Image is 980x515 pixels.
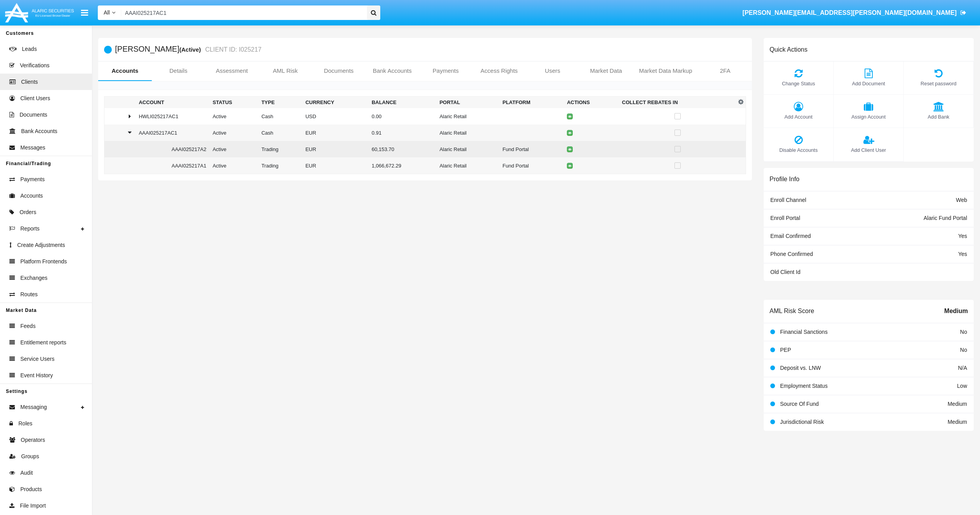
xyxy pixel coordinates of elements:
td: Cash [258,108,302,124]
td: Active [209,108,258,124]
span: Client Users [20,94,50,103]
span: Email Confirmed [770,233,811,239]
span: Source Of Fund [780,401,819,407]
td: Trading [258,141,302,157]
td: 60,153.70 [369,141,436,157]
a: All [98,9,121,17]
td: Cash [258,124,302,141]
span: Products [20,485,42,493]
span: Operators [21,436,45,444]
span: Assign Account [838,113,899,121]
a: Market Data [579,61,633,80]
span: Event History [20,371,53,380]
span: Yes [958,251,967,257]
td: Alaric Retail [436,157,499,174]
td: HWLI025217AC1 [136,108,210,124]
span: Routes [20,290,38,299]
th: Collect Rebates In [619,97,736,108]
div: (Active) [179,45,203,54]
span: Roles [18,420,32,428]
a: Bank Accounts [365,61,419,80]
span: PEP [780,347,791,353]
td: AAAI025217A2 [136,141,210,157]
td: AAAI025217A1 [136,157,210,174]
th: Type [258,97,302,108]
span: Add Bank [908,113,969,121]
td: EUR [302,157,369,174]
span: Medium [948,401,967,407]
td: USD [302,108,369,124]
span: Change Status [768,80,829,87]
span: Entitlement reports [20,339,67,347]
span: [PERSON_NAME][EMAIL_ADDRESS][PERSON_NAME][DOMAIN_NAME] [743,9,957,16]
th: Actions [564,97,619,108]
span: Orders [20,208,36,216]
span: Bank Accounts [21,127,58,135]
span: Service Users [20,355,54,363]
small: CLIENT ID: I025217 [203,47,262,53]
th: Balance [369,97,436,108]
a: Market Data Markup [633,61,698,80]
span: Employment Status [780,383,827,389]
span: Accounts [20,192,43,200]
a: Accounts [98,61,152,80]
span: Jurisdictional Risk [780,419,824,425]
span: Disable Accounts [768,146,829,154]
span: Messaging [20,403,47,411]
td: 0.00 [369,108,436,124]
span: All [104,9,110,16]
span: Reset password [908,80,969,87]
span: Alaric Fund Portal [924,215,967,221]
td: EUR [302,124,369,141]
td: AAAI025217AC1 [136,124,210,141]
span: Medium [948,419,967,425]
span: Create Adjustments [17,241,65,249]
span: Add Client User [838,146,899,154]
a: Users [526,61,579,80]
span: Clients [21,78,38,86]
th: Platform [499,97,564,108]
a: [PERSON_NAME][EMAIL_ADDRESS][PERSON_NAME][DOMAIN_NAME] [739,2,970,24]
a: Payments [419,61,473,80]
span: File Import [20,502,46,510]
span: Leads [22,45,37,53]
a: AML Risk [259,61,312,80]
span: N/A [958,365,967,371]
span: Payments [20,175,45,184]
span: Phone Confirmed [770,251,813,257]
span: Deposit vs. LNW [780,365,821,371]
span: Audit [20,469,33,477]
span: Groups [21,452,39,461]
span: Old Client Id [770,269,800,275]
h5: [PERSON_NAME] [115,45,261,54]
th: Status [209,97,258,108]
td: Active [209,124,258,141]
span: Platform Frontends [20,257,67,266]
td: Trading [258,157,302,174]
a: Assessment [205,61,259,80]
td: EUR [302,141,369,157]
span: Reports [20,225,40,233]
td: Fund Portal [499,141,564,157]
h6: Quick Actions [770,46,807,53]
a: 2FA [698,61,752,80]
span: Web [956,197,967,203]
span: Enroll Portal [770,215,800,221]
span: Verifications [20,61,49,70]
span: Yes [958,233,967,239]
input: Search [121,5,364,20]
td: Alaric Retail [436,108,499,124]
span: Add Document [838,80,899,87]
span: Medium [944,306,968,316]
th: Portal [436,97,499,108]
span: No [960,329,967,335]
td: 1,066,672.29 [369,157,436,174]
td: 0.91 [369,124,436,141]
span: No [960,347,967,353]
td: Fund Portal [499,157,564,174]
h6: Profile Info [770,175,799,183]
td: Active [209,141,258,157]
span: Add Account [768,113,829,121]
a: Documents [312,61,366,80]
a: Access Rights [472,61,526,80]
